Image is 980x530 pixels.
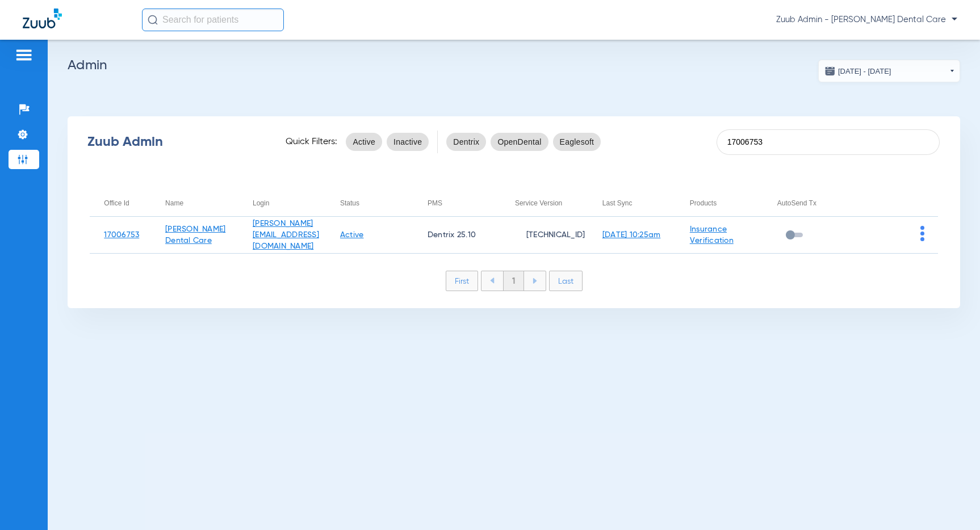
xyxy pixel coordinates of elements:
span: Dentrix [453,136,479,148]
li: Last [549,271,583,291]
span: Zuub Admin - [PERSON_NAME] Dental Care [776,14,957,26]
li: 1 [503,271,524,291]
td: [TECHNICAL_ID] [501,217,588,254]
div: Name [165,197,238,209]
input: Search for patients [142,9,284,31]
span: OpenDental [497,136,541,148]
img: arrow-left-blue.svg [490,277,495,284]
mat-chip-listbox: pms-filters [446,131,601,153]
div: Products [690,197,717,209]
div: AutoSend Tx [777,197,816,209]
span: Eaglesoft [560,136,594,148]
div: Zuub Admin [87,136,266,148]
img: group-dot-blue.svg [920,226,924,241]
li: First [446,271,478,291]
a: [DATE] 10:25am [602,231,661,239]
div: Name [165,197,183,209]
img: hamburger-icon [15,48,33,62]
img: Zuub Logo [23,9,62,28]
img: date.svg [824,65,836,77]
a: Insurance Verification [690,225,734,245]
div: Last Sync [602,197,633,209]
div: Service Version [515,197,588,209]
div: Last Sync [602,197,676,209]
div: PMS [428,197,501,209]
div: Office Id [104,197,129,209]
div: Service Version [515,197,562,209]
a: [PERSON_NAME] Dental Care [165,225,225,245]
input: SEARCH office ID, email, name [717,129,940,155]
div: Status [340,197,359,209]
mat-chip-listbox: status-filters [346,131,429,153]
div: AutoSend Tx [777,197,851,209]
div: Products [690,197,763,209]
div: Office Id [104,197,151,209]
button: [DATE] - [DATE] [818,60,960,82]
h2: Admin [68,60,960,71]
a: 17006753 [104,231,139,239]
div: Login [253,197,326,209]
span: Inactive [393,136,422,148]
span: Quick Filters: [286,136,337,148]
div: Status [340,197,413,209]
a: [PERSON_NAME][EMAIL_ADDRESS][DOMAIN_NAME] [253,220,319,250]
span: Active [353,136,375,148]
div: Login [253,197,269,209]
td: Dentrix 25.10 [413,217,501,254]
a: Active [340,231,364,239]
img: Search Icon [148,15,158,25]
img: arrow-right-blue.svg [533,278,537,284]
div: PMS [428,197,442,209]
